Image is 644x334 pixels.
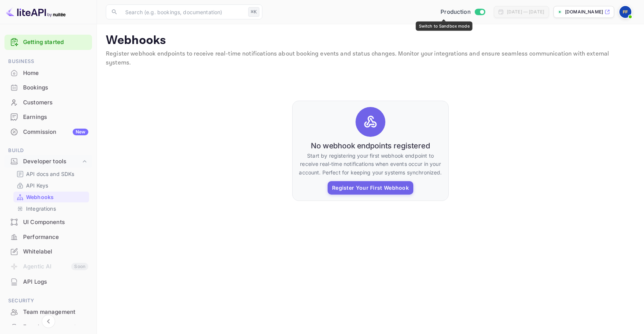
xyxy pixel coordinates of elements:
[23,98,88,107] div: Customers
[328,181,413,195] button: Register Your First Webhook
[13,203,89,214] div: Integrations
[4,245,92,259] div: Whitelabel
[26,182,48,189] p: API Keys
[4,305,92,319] div: Team management
[416,22,473,31] div: Switch to Sandbox mode
[4,275,92,289] a: API Logs
[4,57,92,66] span: Business
[16,182,86,189] a: API Keys
[4,110,92,125] div: Earnings
[6,6,66,18] img: LiteAPI logo
[23,69,88,78] div: Home
[4,81,92,94] a: Bookings
[73,129,88,135] div: New
[4,146,92,155] span: Build
[13,192,89,202] div: Webhooks
[311,141,430,150] h6: No webhook endpoints registered
[23,113,88,122] div: Earnings
[4,230,92,245] div: Performance
[4,275,92,289] div: API Logs
[248,7,259,17] div: ⌘K
[23,248,88,256] div: Whitelabel
[565,9,603,15] p: [DOMAIN_NAME]
[4,125,92,139] div: CommissionNew
[23,83,88,92] div: Bookings
[507,9,544,15] div: [DATE] — [DATE]
[4,66,92,80] a: Home
[4,215,92,230] div: UI Components
[23,128,88,136] div: Commission
[441,8,471,16] span: Production
[4,305,92,319] a: Team management
[16,205,86,212] a: Integrations
[4,245,92,258] a: Whitelabel
[26,205,56,212] p: Integrations
[23,308,88,316] div: Team management
[16,170,86,178] a: API docs and SDKs
[23,233,88,242] div: Performance
[4,230,92,244] a: Performance
[23,38,88,47] a: Getting started
[106,50,635,67] p: Register webhook endpoints to receive real-time notifications about booking events and status cha...
[299,152,442,177] p: Start by registering your first webhook endpoint to receive real-time notifications when events o...
[4,155,92,168] div: Developer tools
[619,6,631,18] img: fff fff
[23,157,81,166] div: Developer tools
[23,278,88,286] div: API Logs
[121,4,245,19] input: Search (e.g. bookings, documentation)
[4,215,92,229] a: UI Components
[4,66,92,81] div: Home
[4,297,92,305] span: Security
[26,170,75,178] p: API docs and SDKs
[23,323,88,331] div: Fraud management
[42,315,55,328] button: Collapse navigation
[4,125,92,139] a: CommissionNew
[106,33,635,48] p: Webhooks
[4,110,92,124] a: Earnings
[26,193,54,201] p: Webhooks
[13,168,89,179] div: API docs and SDKs
[438,8,488,16] div: Switch to Sandbox mode
[4,95,92,109] a: Customers
[4,35,92,50] div: Getting started
[16,193,86,201] a: Webhooks
[23,218,88,227] div: UI Components
[4,81,92,95] div: Bookings
[4,95,92,110] div: Customers
[13,180,89,191] div: API Keys
[4,320,92,334] a: Fraud management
